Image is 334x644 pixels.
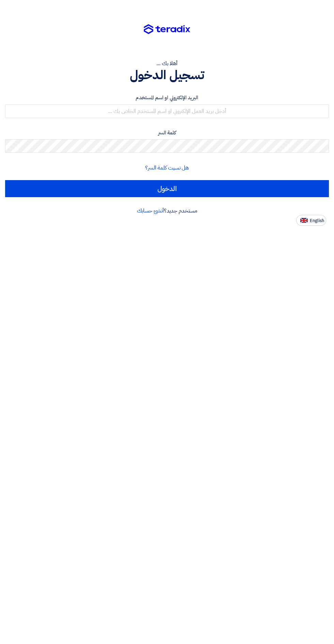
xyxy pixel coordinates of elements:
h1: تسجيل الدخول [5,68,329,83]
button: English [296,215,326,226]
div: أهلا بك ... [5,59,329,68]
a: أنشئ حسابك [137,207,164,215]
div: مستخدم جديد؟ [5,207,329,215]
input: الدخول [5,180,329,197]
input: أدخل بريد العمل الإلكتروني او اسم المستخدم الخاص بك ... [5,104,329,118]
span: English [310,218,324,223]
label: كلمة السر [5,129,329,137]
a: هل نسيت كلمة السر؟ [145,164,189,172]
img: en-US.png [300,218,308,223]
label: البريد الإلكتروني او اسم المستخدم [5,94,329,102]
img: Teradix logo [144,24,190,34]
